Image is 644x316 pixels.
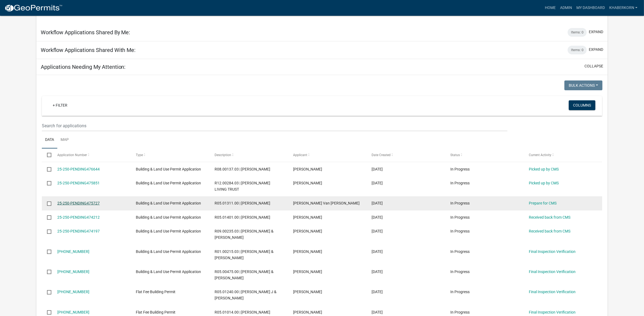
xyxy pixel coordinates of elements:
[288,148,366,162] datatable-header-cell: Applicant
[215,269,274,280] span: R05.00475.00 | ROLAND D & DOROTHY K KALLSTROM
[42,131,57,149] a: Data
[568,28,587,37] div: Items: 0
[450,215,470,219] span: In Progress
[450,201,470,205] span: In Progress
[450,167,470,171] span: In Progress
[215,215,270,219] span: R05.01401.00 | BRYANT L DICK
[215,181,270,191] span: R12.00284.03 | DONDLINGER LIVING TRUST
[41,64,126,70] h5: Applications Needing My Attention:
[48,100,72,110] a: + Filter
[293,167,322,171] span: Jerry Allers
[589,29,603,35] button: expand
[136,229,201,233] span: Building & Land Use Permit Application
[42,148,52,162] datatable-header-cell: Select
[136,249,201,254] span: Building & Land Use Permit Application
[136,310,175,314] span: Flat Fee Building Permit
[529,269,576,274] a: Final Inspection Verification
[564,80,602,90] button: Bulk Actions
[529,201,557,205] a: Prepare for CMS
[450,290,470,294] span: In Progress
[529,249,576,254] a: Final Inspection Verification
[57,153,87,157] span: Application Number
[529,229,570,233] a: Received back from CMS
[529,215,570,219] a: Received back from CMS
[136,215,201,219] span: Building & Land Use Permit Application
[293,181,322,185] span: Mark Stimets
[215,201,270,205] span: R05.01311.00 | TIM VANDEWALKER
[450,269,470,274] span: In Progress
[293,290,322,294] span: Geoff Christensen
[589,47,603,52] button: expand
[372,153,391,157] span: Date Created
[136,153,143,157] span: Type
[42,120,508,131] input: Search for applications
[574,3,607,13] a: My Dashboard
[445,148,524,162] datatable-header-cell: Status
[372,181,383,185] span: 09/09/2025
[131,148,209,162] datatable-header-cell: Type
[569,100,595,110] button: Columns
[450,181,470,185] span: In Progress
[529,290,576,294] a: Final Inspection Verification
[524,148,602,162] datatable-header-cell: Current Activity
[372,167,383,171] span: 09/10/2025
[366,148,445,162] datatable-header-cell: Date Created
[568,46,587,54] div: Items: 0
[215,249,274,260] span: R01.00215.03 | MICHAEL L & SHIRLEY A MANTHEI
[209,148,288,162] datatable-header-cell: Description
[136,181,201,185] span: Building & Land Use Permit Application
[57,290,89,294] a: [PHONE_NUMBER]
[372,290,383,294] span: 08/28/2025
[57,131,72,149] a: Map
[215,290,277,300] span: R05.01240.00 | ELROY J & PENNY L DORNINK
[215,310,270,314] span: R05.01014.00 | LARRY E JUHLIN
[450,310,470,314] span: In Progress
[41,29,130,36] h5: Workflow Applications Shared By Me:
[543,3,558,13] a: Home
[41,47,136,53] h5: Workflow Applications Shared With Me:
[450,229,470,233] span: In Progress
[57,229,100,233] a: 25-250-PENDING474197
[558,3,574,13] a: Admin
[57,215,100,219] a: 25-250-PENDING474212
[136,201,201,205] span: Building & Land Use Permit Application
[215,153,231,157] span: Description
[293,201,360,205] span: Timothy Van De Walker
[136,167,201,171] span: Building & Land Use Permit Application
[293,153,307,157] span: Applicant
[215,229,274,240] span: R09.00235.03 | PAUL & MARY HONERMANN
[529,153,551,157] span: Current Activity
[57,249,89,254] a: [PHONE_NUMBER]
[529,310,576,314] a: Final Inspection Verification
[585,63,603,69] button: collapse
[57,269,89,274] a: [PHONE_NUMBER]
[215,167,270,171] span: R08.00137.03 | ANDREW E MULLENBACH
[372,310,383,314] span: 08/28/2025
[57,201,100,205] a: 25-250-PENDING475727
[607,3,640,13] a: khaberkorn
[136,290,175,294] span: Flat Fee Building Permit
[450,249,470,254] span: In Progress
[529,167,559,171] a: Picked up by CMS
[293,215,322,219] span: Bryant Dick
[372,201,383,205] span: 09/09/2025
[529,181,559,185] a: Picked up by CMS
[293,269,322,274] span: Barry Wentworth
[293,249,322,254] span: Shirley Manthei
[450,153,460,157] span: Status
[372,249,383,254] span: 09/03/2025
[372,215,383,219] span: 09/05/2025
[57,181,100,185] a: 25-250-PENDING475851
[136,269,201,274] span: Building & Land Use Permit Application
[57,310,89,314] a: [PHONE_NUMBER]
[372,229,383,233] span: 09/05/2025
[293,229,322,233] span: Mary Honermann
[293,310,322,314] span: Geoff Christensen
[57,167,100,171] a: 25-250-PENDING476644
[372,269,383,274] span: 09/02/2025
[52,148,131,162] datatable-header-cell: Application Number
